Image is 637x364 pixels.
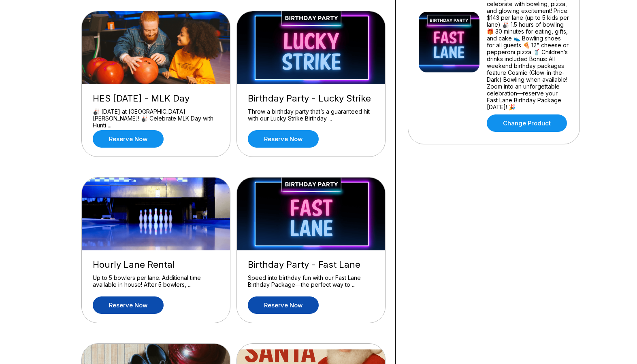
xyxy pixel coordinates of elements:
[82,178,231,250] img: Hourly Lane Rental
[248,130,319,148] a: Reserve now
[93,274,219,288] div: Up to 5 bowlers per lane. Additional time available in house! After 5 bowlers, ...
[93,296,164,314] a: Reserve now
[93,259,219,270] div: Hourly Lane Rental
[248,296,319,314] a: Reserve now
[237,178,386,250] img: Birthday Party - Fast Lane
[487,114,567,132] a: Change Product
[248,93,374,104] div: Birthday Party - Lucky Strike
[93,108,219,122] div: 🎳 [DATE] at [GEOGRAPHIC_DATA][PERSON_NAME]! 🎳 Celebrate MLK Day with Hunti ...
[419,12,479,72] img: Birthday Party - Fast Lane
[93,130,164,148] a: Reserve now
[248,259,374,270] div: Birthday Party - Fast Lane
[248,274,374,288] div: Speed into birthday fun with our Fast Lane Birthday Package—the perfect way to ...
[82,11,231,84] img: HES Spirit Day - MLK Day
[248,108,374,122] div: Throw a birthday party that’s a guaranteed hit with our Lucky Strike Birthday ...
[237,11,386,84] img: Birthday Party - Lucky Strike
[93,93,219,104] div: HES [DATE] - MLK Day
